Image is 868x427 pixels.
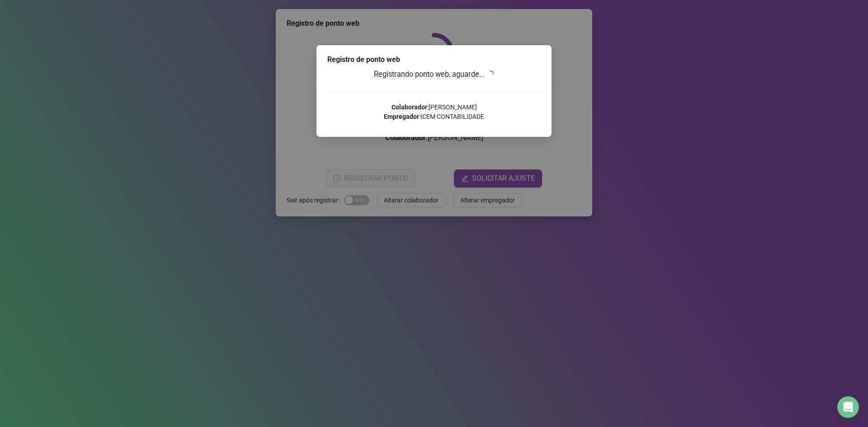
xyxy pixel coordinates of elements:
[327,54,541,65] div: Registro de ponto web
[392,103,427,111] strong: Colaborador
[837,396,859,418] div: Open Intercom Messenger
[327,69,541,80] h3: Registrando ponto web, aguarde...
[486,70,495,78] span: loading
[327,103,541,122] p: : [PERSON_NAME] : ICEM CONTABILIDADE
[384,113,419,120] strong: Empregador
